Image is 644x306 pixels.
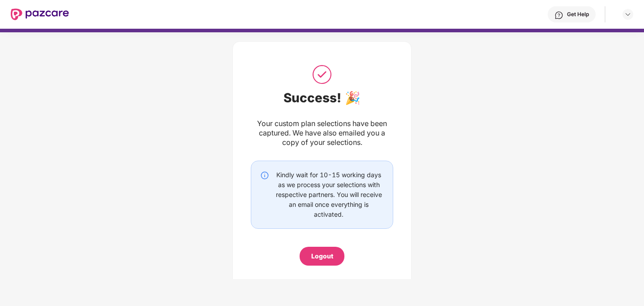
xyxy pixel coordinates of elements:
[567,11,589,18] div: Get Help
[311,251,333,261] div: Logout
[311,63,333,86] img: svg+xml;base64,PHN2ZyB3aWR0aD0iNTAiIGhlaWdodD0iNTAiIHZpZXdCb3g9IjAgMCA1MCA1MCIgZmlsbD0ibm9uZSIgeG...
[624,11,631,18] img: svg+xml;base64,PHN2ZyBpZD0iRHJvcGRvd24tMzJ4MzIiIHhtbG5zPSJodHRwOi8vd3d3LnczLm9yZy8yMDAwL3N2ZyIgd2...
[251,119,393,147] div: Your custom plan selections have been captured. We have also emailed you a copy of your selections.
[274,170,384,219] div: Kindly wait for 10-15 working days as we process your selections with respective partners. You wi...
[260,171,269,180] img: svg+xml;base64,PHN2ZyBpZD0iSW5mby0yMHgyMCIgeG1sbnM9Imh0dHA6Ly93d3cudzMub3JnLzIwMDAvc3ZnIiB3aWR0aD...
[11,9,69,20] img: New Pazcare Logo
[554,11,563,20] img: svg+xml;base64,PHN2ZyBpZD0iSGVscC0zMngzMiIgeG1sbnM9Imh0dHA6Ly93d3cudzMub3JnLzIwMDAvc3ZnIiB3aWR0aD...
[251,90,393,105] div: Success! 🎉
